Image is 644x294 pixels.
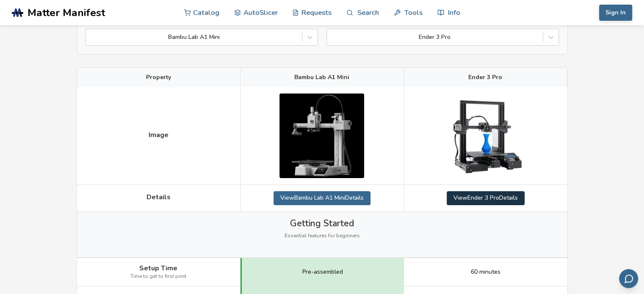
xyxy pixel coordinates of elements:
span: Bambu Lab A1 Mini [294,74,349,81]
input: Bambu Lab A1 Mini [90,34,92,41]
span: Property [146,74,171,81]
span: Image [149,131,169,139]
button: Sign In [599,5,632,21]
span: Details [146,193,171,201]
span: 60 minutes [471,269,500,275]
span: Ender 3 Pro [468,74,502,81]
span: Getting Started [290,218,354,228]
button: Send feedback via email [619,269,638,288]
input: Ender 3 Pro [331,34,333,41]
img: Ender 3 Pro [443,93,528,178]
img: Bambu Lab A1 Mini [279,93,364,178]
a: ViewEnder 3 ProDetails [447,191,525,205]
span: Essential features for beginners [285,233,360,239]
a: ViewBambu Lab A1 MiniDetails [274,191,370,205]
span: Matter Manifest [28,7,105,19]
span: Time to get to first print [130,274,186,280]
label: Right Printer [326,19,559,25]
span: Setup Time [139,264,177,272]
label: Left Printer [86,19,318,25]
span: Pre-assembled [302,269,343,275]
